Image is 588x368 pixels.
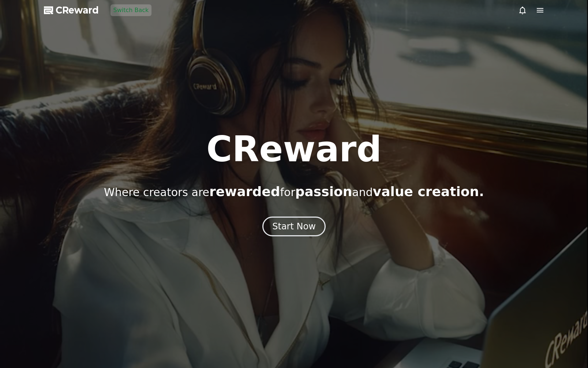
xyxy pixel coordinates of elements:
span: rewarded [209,184,280,199]
button: Start Now [262,217,326,236]
span: CReward [56,4,99,16]
h1: CReward [206,132,382,167]
p: Where creators are for and [104,184,484,199]
a: CReward [44,4,99,16]
span: value creation. [373,184,484,199]
a: Start Now [262,224,326,231]
div: Start Now [272,221,316,232]
button: Switch Back [111,4,152,16]
span: passion [295,184,352,199]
